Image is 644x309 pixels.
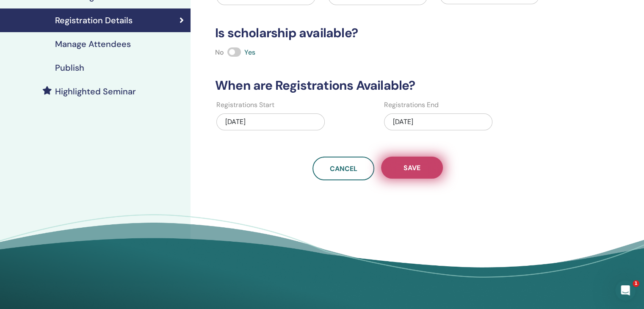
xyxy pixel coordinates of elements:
h4: Registration Details [55,15,133,25]
h4: Publish [55,63,84,73]
h4: Highlighted Seminar [55,86,136,97]
span: 1 [633,280,639,287]
label: Registrations Start [216,100,274,110]
h3: When are Registrations Available? [210,78,545,93]
h3: Is scholarship available? [210,25,545,41]
h4: Manage Attendees [55,39,131,49]
div: [DATE] [384,113,492,130]
label: Registrations End [384,100,439,110]
iframe: Intercom live chat [615,280,636,301]
span: No [215,48,224,57]
div: [DATE] [216,113,325,130]
span: Yes [244,48,255,57]
button: Save [381,157,443,179]
a: Cancel [312,157,374,180]
span: Save [404,163,420,172]
span: Cancel [330,164,357,173]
